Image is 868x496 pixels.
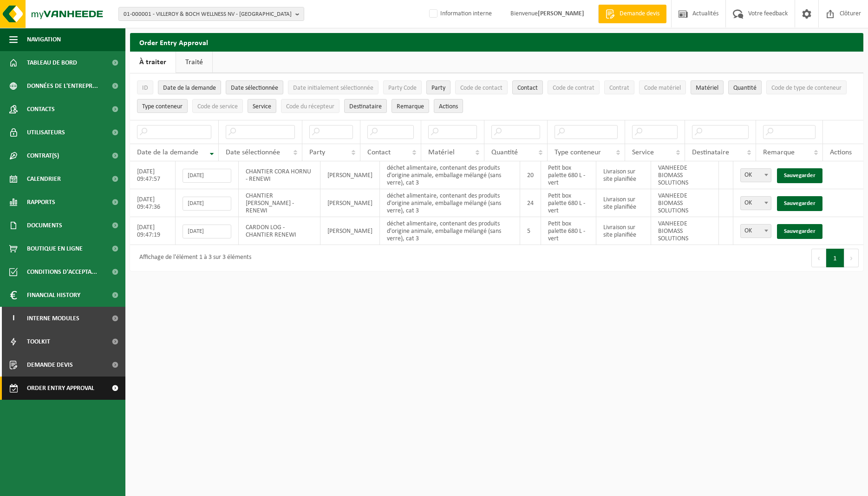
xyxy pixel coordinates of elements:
button: QuantitéQuantité: Activate to sort [728,80,762,94]
span: Demande devis [27,353,73,377]
td: déchet alimentaire, contenant des produits d'origine animale, emballage mélangé (sans verre), cat 3 [380,189,520,217]
span: OK [740,224,771,238]
span: Rapports [27,191,55,214]
span: Code de contact [460,85,503,92]
span: Party [431,85,445,92]
button: Code du récepteurCode du récepteur: Activate to sort [281,99,339,113]
span: Date de la demande [163,85,216,92]
td: 24 [520,189,541,217]
a: Traité [176,52,212,73]
a: Sauvegarder [777,224,822,239]
span: OK [741,169,771,182]
td: [DATE] 09:47:36 [130,189,176,217]
span: Contrat(s) [27,144,59,167]
span: Destinataire [349,103,382,110]
td: Livraison sur site planifiée [596,217,651,245]
td: [DATE] 09:47:19 [130,217,176,245]
button: Date de la demandeDate de la demande: Activate to remove sorting [158,80,221,94]
button: IDID: Activate to sort [137,80,153,94]
td: VANHEEDE BIOMASS SOLUTIONS [651,189,719,217]
span: Service [253,103,271,110]
button: Party CodeParty Code: Activate to sort [383,80,422,94]
span: ID [142,85,148,92]
a: Sauvegarder [777,196,822,211]
span: Utilisateurs [27,121,65,144]
span: Matériel [428,149,455,156]
span: Party Code [388,85,417,92]
span: Financial History [27,284,80,307]
span: Toolkit [27,330,50,353]
span: Quantité [491,149,518,156]
button: Code matérielCode matériel: Activate to sort [639,80,686,94]
strong: [PERSON_NAME] [538,10,584,17]
span: Contacts [27,98,55,121]
span: Tableau de bord [27,51,77,74]
span: 01-000001 - VILLEROY & BOCH WELLNESS NV - [GEOGRAPHIC_DATA] [124,7,292,21]
td: 5 [520,217,541,245]
span: Date de la demande [137,149,198,156]
span: Contact [367,149,391,156]
button: 01-000001 - VILLEROY & BOCH WELLNESS NV - [GEOGRAPHIC_DATA] [118,7,304,21]
span: Navigation [27,28,61,51]
span: Code de type de conteneur [771,85,842,92]
label: Information interne [427,7,492,21]
span: Interne modules [27,307,79,330]
span: Actions [439,103,458,110]
a: Demande devis [598,5,666,23]
button: PartyParty: Activate to sort [426,80,450,94]
td: Petit box palette 680 L - vert [541,217,596,245]
td: [PERSON_NAME] [320,217,380,245]
button: 1 [826,249,844,267]
span: Date sélectionnée [226,149,280,156]
span: Party [309,149,325,156]
span: Actions [830,149,852,156]
td: [PERSON_NAME] [320,189,380,217]
td: Petit box palette 680 L - vert [541,189,596,217]
a: À traiter [130,52,176,73]
td: Livraison sur site planifiée [596,161,651,189]
button: Next [844,249,859,267]
button: Code de contactCode de contact: Activate to sort [455,80,508,94]
span: OK [741,225,771,238]
button: ServiceService: Activate to sort [248,99,276,113]
div: Affichage de l'élément 1 à 3 sur 3 éléments [135,250,251,266]
button: Code de serviceCode de service: Activate to sort [192,99,243,113]
span: Date sélectionnée [231,85,278,92]
span: Remarque [763,149,795,156]
span: Matériel [696,85,718,92]
span: Contact [517,85,538,92]
button: RemarqueRemarque: Activate to sort [392,99,429,113]
button: Actions [434,99,463,113]
a: Sauvegarder [777,168,822,183]
span: Code matériel [644,85,681,92]
td: déchet alimentaire, contenant des produits d'origine animale, emballage mélangé (sans verre), cat 3 [380,217,520,245]
button: Date sélectionnéeDate sélectionnée: Activate to sort [226,80,283,94]
span: Date initialement sélectionnée [293,85,373,92]
td: Petit box palette 680 L - vert [541,161,596,189]
span: Conditions d'accepta... [27,260,97,284]
span: Boutique en ligne [27,237,83,260]
span: Contrat [609,85,629,92]
span: OK [740,168,771,182]
span: OK [741,197,771,210]
span: Documents [27,214,62,237]
button: Previous [811,249,826,267]
button: DestinataireDestinataire : Activate to sort [344,99,387,113]
button: ContratContrat: Activate to sort [604,80,634,94]
span: Code de service [197,103,238,110]
span: Type conteneur [142,103,183,110]
td: 20 [520,161,541,189]
span: Quantité [733,85,757,92]
span: Code de contrat [553,85,594,92]
span: Type conteneur [555,149,601,156]
span: Calendrier [27,167,61,191]
td: [PERSON_NAME] [320,161,380,189]
span: Remarque [397,103,424,110]
button: Date initialement sélectionnéeDate initialement sélectionnée: Activate to sort [288,80,379,94]
button: Code de type de conteneurCode de type de conteneur: Activate to sort [766,80,847,94]
button: Type conteneurType conteneur: Activate to sort [137,99,188,113]
span: I [9,307,18,330]
span: OK [740,196,771,210]
span: Order entry approval [27,377,94,400]
span: Code du récepteur [286,103,334,110]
